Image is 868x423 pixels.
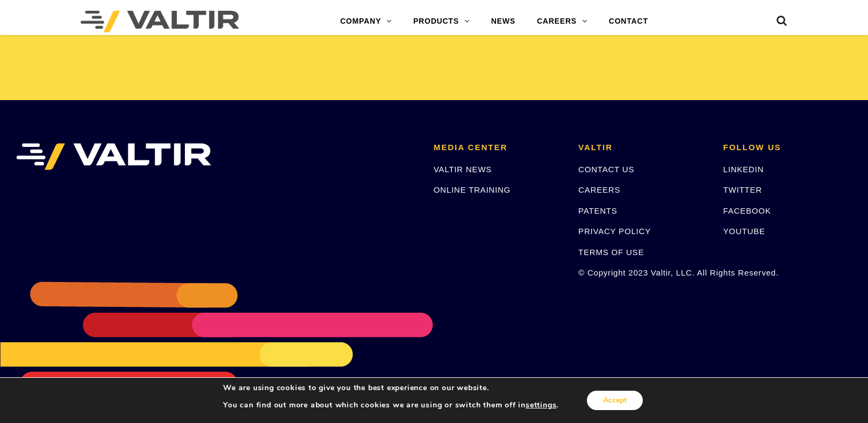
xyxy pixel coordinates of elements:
a: COMPANY [329,11,403,32]
h2: FOLLOW US [723,143,852,152]
a: TERMS OF USE [578,248,644,257]
h2: MEDIA CENTER [434,143,562,152]
a: NEWS [480,11,526,32]
a: CONTACT US [578,165,634,174]
a: CAREERS [578,185,620,194]
a: LINKEDIN [723,165,764,174]
a: PRIVACY POLICY [578,227,651,236]
button: settings [526,400,556,410]
a: VALTIR NEWS [434,165,492,174]
a: FACEBOOK [723,206,771,215]
h2: VALTIR [578,143,707,152]
a: PRODUCTS [403,11,480,32]
a: YOUTUBE [723,227,765,236]
a: TWITTER [723,185,762,194]
a: CAREERS [526,11,598,32]
a: PATENTS [578,206,618,215]
img: Valtir [81,11,239,32]
img: VALTIR [16,143,211,170]
a: ONLINE TRAINING [434,185,511,194]
p: We are using cookies to give you the best experience on our website. [223,383,558,393]
p: You can find out more about which cookies we are using or switch them off in . [223,400,558,410]
p: © Copyright 2023 Valtir, LLC. All Rights Reserved. [578,266,707,279]
a: CONTACT [598,11,659,32]
button: Accept [587,391,643,410]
